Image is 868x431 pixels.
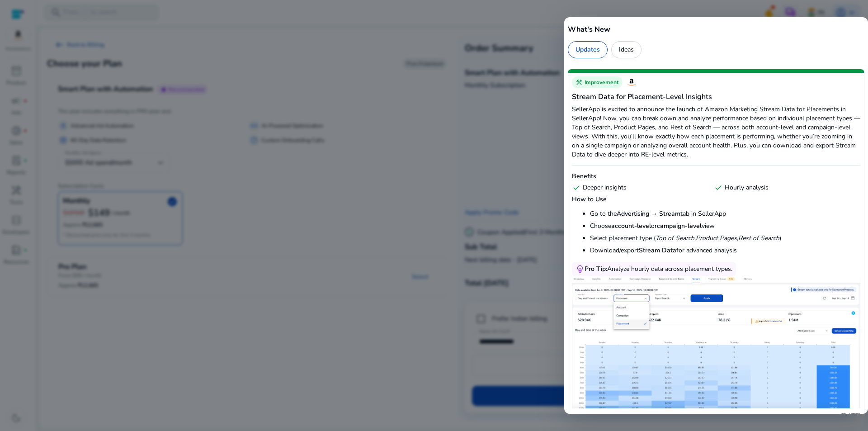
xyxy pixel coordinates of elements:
div: Ideas [611,41,642,58]
strong: account-level [611,222,651,230]
img: Amazon [626,77,637,88]
h6: Benefits [572,172,860,181]
span: Improvement [585,79,619,86]
span: construction [576,79,583,86]
li: Download/export for advanced analysis [590,246,860,255]
div: Analyze hourly data across placement types. [585,265,732,274]
span: emoji_objects [576,265,585,274]
span: Pro Tip: [585,265,607,273]
div: Updates [568,41,608,58]
em: Rest of Search [738,234,779,242]
h5: What's New [568,24,864,35]
em: Top of Search [656,234,694,242]
li: Select placement type ( , , ) [590,234,860,243]
span: check [714,183,723,192]
strong: Stream Data [639,246,676,255]
div: Deeper insights [572,183,710,192]
img: Stream Data for Placement-Level Insights [572,276,860,408]
strong: Advertising → Stream [617,209,680,218]
li: Choose or view [590,222,860,231]
span: check [572,183,581,192]
p: [DATE] [572,412,860,421]
strong: campaign-level [657,222,702,230]
h5: Stream Data for Placement-Level Insights [572,91,860,102]
em: Product Pages [696,234,737,242]
div: Hourly analysis [714,183,852,192]
li: Go to the tab in SellerApp [590,209,860,218]
p: SellerApp is excited to announce the launch of Amazon Marketing Stream Data for Placements in Sel... [572,105,860,159]
h6: How to Use [572,195,860,204]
